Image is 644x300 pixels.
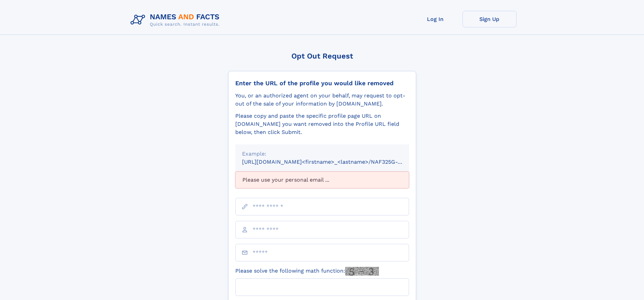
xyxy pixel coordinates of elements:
div: Please use your personal email ... [235,171,409,188]
div: Enter the URL of the profile you would like removed [235,79,409,87]
small: [URL][DOMAIN_NAME]<firstname>_<lastname>/NAF325G-xxxxxxxx [242,159,422,165]
img: Logo Names and Facts [128,11,225,29]
div: Opt Out Request [228,52,416,60]
div: Example: [242,150,402,158]
div: Please copy and paste the specific profile page URL on [DOMAIN_NAME] you want removed into the Pr... [235,112,409,136]
a: Log In [408,11,462,27]
a: Sign Up [462,11,517,27]
label: Please solve the following math function: [235,267,379,276]
div: You, or an authorized agent on your behalf, may request to opt-out of the sale of your informatio... [235,92,409,108]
